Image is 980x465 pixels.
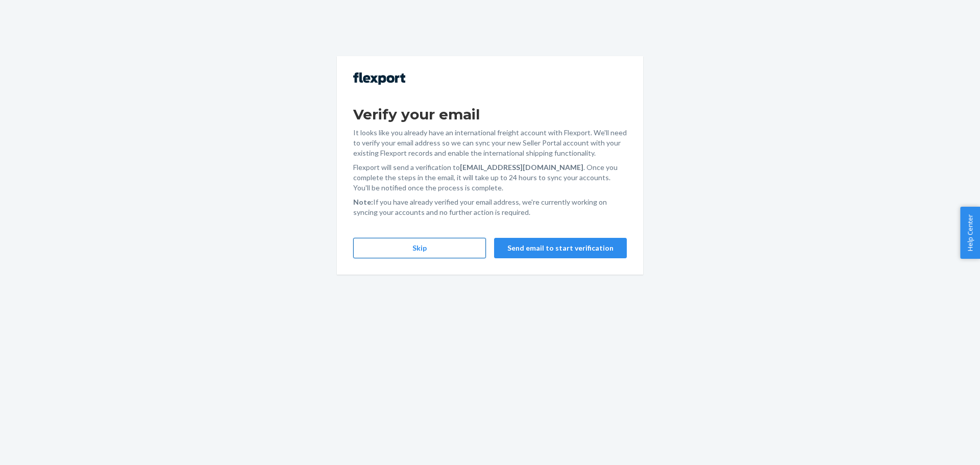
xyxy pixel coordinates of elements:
[353,198,373,206] strong: Note:
[353,128,627,158] p: It looks like you already have an international freight account with Flexport. We'll need to veri...
[353,197,627,217] p: If you have already verified your email address, we're currently working on syncing your accounts...
[353,105,627,124] h1: Verify your email
[460,163,583,172] strong: [EMAIL_ADDRESS][DOMAIN_NAME]
[353,72,405,85] img: Flexport logo
[353,162,627,193] p: Flexport will send a verification to . Once you complete the steps in the email, it will take up ...
[494,238,627,258] button: Send email to start verification
[960,207,980,259] button: Help Center
[353,238,486,258] button: Skip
